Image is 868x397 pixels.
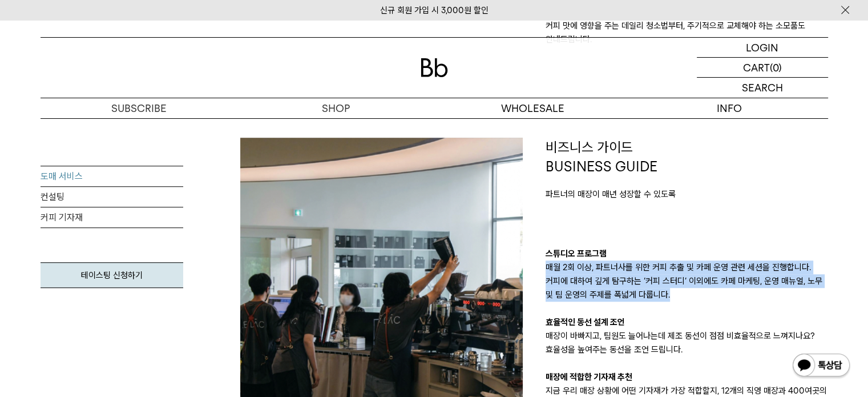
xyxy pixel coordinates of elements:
a: 커피 기자재 [41,207,183,228]
img: 로고 [421,58,448,77]
p: 비즈니스 가이드 BUSINESS GUIDE [546,138,828,176]
p: INFO [631,98,828,118]
img: 카카오톡 채널 1:1 채팅 버튼 [792,352,851,380]
a: SUBSCRIBE [41,98,237,118]
a: 컨설팅 [41,187,183,207]
a: SHOP [237,98,434,118]
p: (0) [770,58,782,77]
p: 매월 2회 이상, 파트너사를 위한 커피 추출 및 카페 운영 관련 세션을 진행합니다. 커피에 대하여 깊게 탐구하는 ‘커피 스터디’ 이외에도 카페 마케팅, 운영 매뉴얼, 노무 및... [546,260,828,302]
p: 파트너의 매장이 매년 성장할 수 있도록 [546,187,828,201]
a: CART (0) [697,58,828,78]
a: 신규 회원 가입 시 3,000원 할인 [380,5,488,15]
p: CART [743,58,770,77]
p: 스튜디오 프로그램 [546,247,828,260]
a: 도매 서비스 [41,166,183,187]
p: 효율적인 동선 설계 조언 [546,315,828,329]
p: LOGIN [746,38,778,57]
p: 매장이 바빠지고, 팀원도 늘어나는데 제조 동선이 점점 비효율적으로 느껴지나요? 효율성을 높여주는 동선을 조언 드립니다. [546,329,828,356]
a: 테이스팅 신청하기 [41,262,183,288]
a: LOGIN [697,38,828,58]
p: 매장에 적합한 기자재 추천 [546,370,828,384]
p: WHOLESALE [434,98,631,118]
p: SEARCH [742,78,783,98]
